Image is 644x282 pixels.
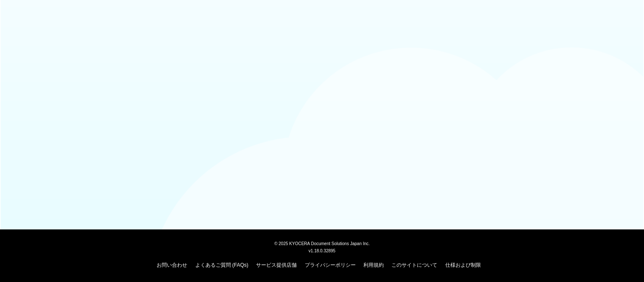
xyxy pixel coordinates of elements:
[391,262,437,268] a: このサイトについて
[274,240,370,246] span: © 2025 KYOCERA Document Solutions Japan Inc.
[309,248,335,253] span: v1.18.0.32895
[195,262,248,268] a: よくあるご質問 (FAQs)
[363,262,384,268] a: 利用規約
[305,262,356,268] a: プライバシーポリシー
[445,262,481,268] a: 仕様および制限
[256,262,297,268] a: サービス提供店舗
[157,262,187,268] a: お問い合わせ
